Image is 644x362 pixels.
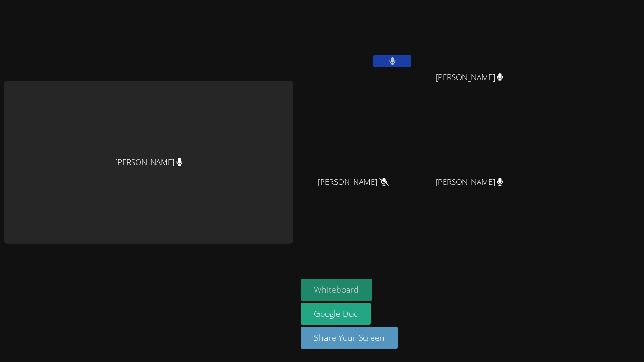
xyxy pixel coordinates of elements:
button: Share Your Screen [301,327,398,349]
div: [PERSON_NAME] [4,81,293,244]
button: Whiteboard [301,279,372,301]
span: [PERSON_NAME] [436,175,503,189]
span: [PERSON_NAME] [436,71,503,84]
span: [PERSON_NAME] [318,175,389,189]
a: Google Doc [301,303,371,325]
